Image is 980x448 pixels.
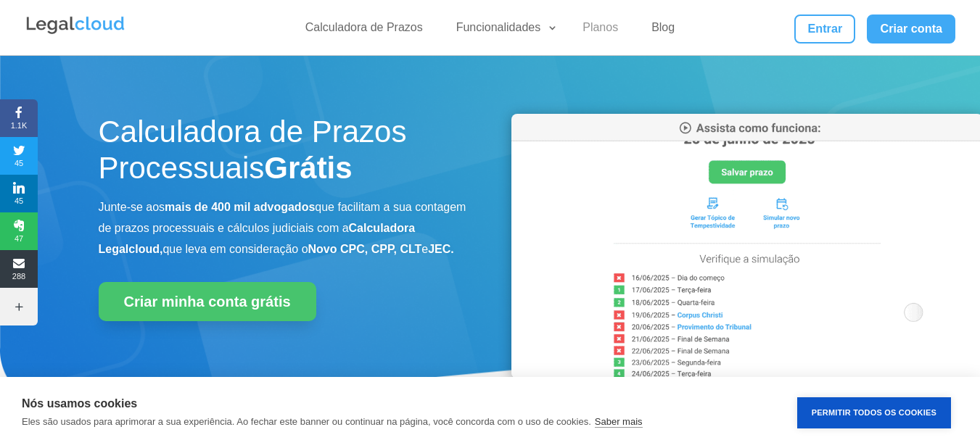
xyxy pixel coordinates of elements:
[448,20,559,41] a: Funcionalidades
[99,222,416,255] b: Calculadora Legalcloud,
[22,416,591,427] p: Eles são usados para aprimorar a sua experiência. Ao fechar este banner ou continuar na página, v...
[574,20,627,41] a: Planos
[99,282,316,321] a: Criar minha conta grátis
[428,243,454,255] b: JEC.
[99,114,469,194] h1: Calculadora de Prazos Processuais
[25,14,126,36] img: Legalcloud Logo
[22,397,137,410] strong: Nós usamos cookies
[797,397,951,428] button: Permitir Todos os Cookies
[264,151,352,185] strong: Grátis
[99,197,469,260] p: Junte-se aos que facilitam a sua contagem de prazos processuais e cálculos judiciais com a que le...
[794,14,855,43] a: Entrar
[595,416,643,428] a: Saber mais
[165,201,315,213] b: mais de 400 mil advogados
[297,20,432,41] a: Calculadora de Prazos
[25,26,126,38] a: Logo da Legalcloud
[308,243,422,255] b: Novo CPC, CPP, CLT
[643,20,683,41] a: Blog
[867,14,955,43] a: Criar conta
